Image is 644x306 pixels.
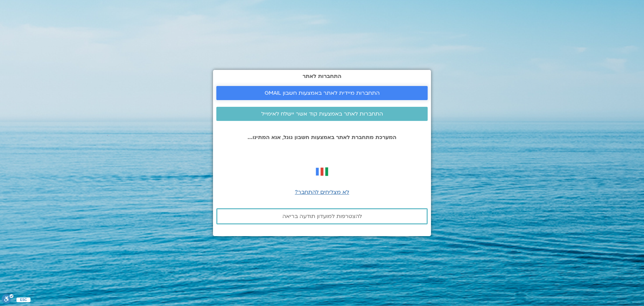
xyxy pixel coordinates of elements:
a: התחברות מיידית לאתר באמצעות חשבון GMAIL [216,86,428,100]
span: התחברות לאתר באמצעות קוד אשר יישלח לאימייל [261,111,383,117]
span: להצטרפות למועדון תודעה בריאה [282,213,362,219]
a: להצטרפות למועדון תודעה בריאה [216,208,428,224]
p: המערכת מתחברת לאתר באמצעות חשבון גוגל, אנא המתינו... [216,134,428,140]
a: לא מצליחים להתחבר? [295,188,349,196]
h2: התחברות לאתר [216,73,428,79]
a: התחברות לאתר באמצעות קוד אשר יישלח לאימייל [216,107,428,121]
span: התחברות מיידית לאתר באמצעות חשבון GMAIL [265,90,380,96]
